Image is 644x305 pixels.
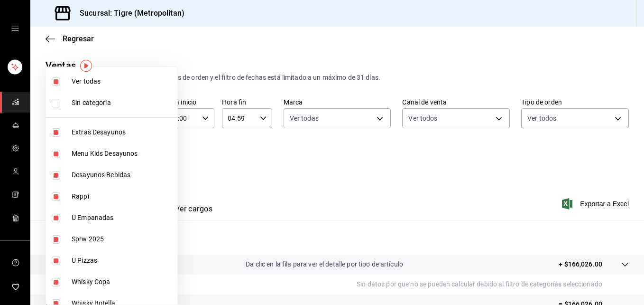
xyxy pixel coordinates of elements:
[72,191,174,201] span: Rappi
[72,234,174,244] span: Sprw 2025
[80,60,92,72] img: Tooltip marker
[72,256,174,266] span: U Pizzas
[72,149,174,159] span: Menu Kids Desayunos
[72,76,174,86] span: Ver todas
[72,98,174,108] span: Sin categoría
[72,127,174,137] span: Extras Desayunos
[72,213,174,223] span: U Empanadas
[72,170,174,180] span: Desayunos Bebidas
[72,277,174,287] span: Whisky Copa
